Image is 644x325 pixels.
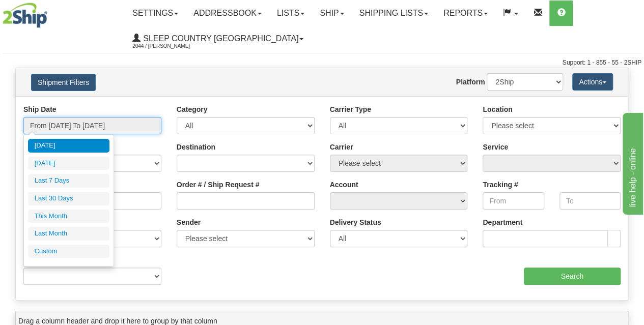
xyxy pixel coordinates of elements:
label: Destination [177,142,215,152]
label: Account [330,180,358,190]
a: Reports [436,1,495,26]
li: Last 7 Days [28,174,109,188]
label: Location [483,104,512,114]
input: Search [524,268,621,285]
div: Support: 1 - 855 - 55 - 2SHIP [3,58,641,67]
button: Actions [572,73,613,91]
a: Ship [312,1,351,26]
input: From [483,192,544,210]
label: Ship Date [23,104,57,114]
button: Shipment Filters [31,74,96,91]
label: Department [483,217,522,227]
label: Delivery Status [330,217,381,227]
a: Settings [125,1,186,26]
iframe: chat widget [621,110,643,214]
span: Sleep Country [GEOGRAPHIC_DATA] [141,34,298,43]
img: logo2044.jpg [3,3,47,28]
label: Service [483,142,508,152]
a: Lists [269,1,312,26]
a: Sleep Country [GEOGRAPHIC_DATA] 2044 / [PERSON_NAME] [125,26,311,51]
li: This Month [28,210,109,223]
a: Addressbook [186,1,269,26]
label: Category [177,104,208,114]
span: 2044 / [PERSON_NAME] [132,41,209,51]
li: Last Month [28,227,109,241]
li: [DATE] [28,157,109,170]
div: live help - online [8,6,94,18]
label: Tracking # [483,180,518,190]
input: To [559,192,621,210]
label: Order # / Ship Request # [177,180,260,190]
label: Sender [177,217,201,227]
li: [DATE] [28,139,109,153]
label: Carrier Type [330,104,371,114]
a: Shipping lists [352,1,436,26]
label: Platform [456,77,485,87]
li: Last 30 Days [28,192,109,205]
label: Carrier [330,142,353,152]
li: Custom [28,245,109,258]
